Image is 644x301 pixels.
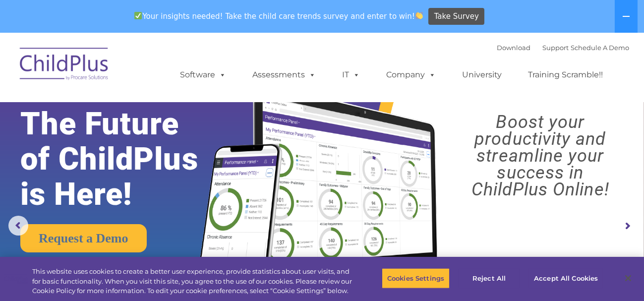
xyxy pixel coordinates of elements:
font: | [497,44,630,52]
button: Reject All [458,268,520,289]
span: Your insights needed! Take the child care trends survey and enter to win! [130,6,427,26]
span: Take Survey [434,8,479,25]
a: Download [497,44,531,52]
button: Close [617,267,639,289]
img: 👏 [415,12,423,19]
span: Phone number [138,106,180,114]
a: Assessments [243,65,326,85]
a: University [453,65,512,85]
rs-layer: Boost your productivity and streamline your success in ChildPlus Online! [445,114,636,198]
a: IT [333,65,370,85]
rs-layer: The Future of ChildPlus is Here! [20,106,226,212]
a: Take Survey [428,8,484,25]
a: Software [171,65,236,85]
a: Company [377,65,446,85]
a: Request a Demo [20,224,147,252]
div: This website uses cookies to create a better user experience, provide statistics about user visit... [32,267,354,296]
a: Support [543,44,569,52]
img: ✅ [134,12,142,19]
span: Last name [138,65,168,73]
button: Cookies Settings [382,268,450,289]
img: ChildPlus by Procare Solutions [15,41,114,90]
button: Accept All Cookies [528,268,603,289]
a: Training Scramble!! [519,65,613,85]
a: Schedule A Demo [571,44,630,52]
